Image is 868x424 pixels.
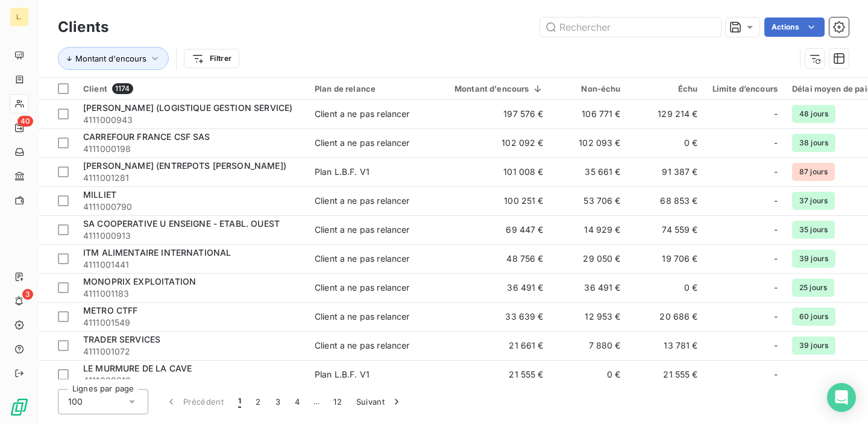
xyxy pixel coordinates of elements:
[774,224,778,236] span: -
[827,383,856,412] div: Open Intercom Messenger
[83,172,300,184] span: 4111001281
[774,282,778,294] span: -
[774,369,778,381] span: -
[792,192,835,210] span: 37 jours
[551,157,628,186] td: 35 661 €
[433,215,551,244] td: 69 447 €
[349,389,410,414] button: Suivant
[83,375,300,387] span: 4111000618
[83,131,210,142] span: CARREFOUR FRANCE CSF SAS
[628,273,705,302] td: 0 €
[83,143,300,155] span: 4111000198
[774,311,778,323] span: -
[551,244,628,273] td: 29 050 €
[433,244,551,273] td: 48 756 €
[68,396,83,408] span: 100
[58,47,169,70] button: Montant d'encours
[551,360,628,389] td: 0 €
[83,259,300,271] span: 4111001441
[58,16,108,38] h3: Clients
[774,166,778,178] span: -
[17,116,33,127] span: 40
[315,369,370,381] div: Plan L.B.F. V1
[551,215,628,244] td: 14 929 €
[628,244,705,273] td: 19 706 €
[83,201,300,213] span: 4111000790
[315,137,410,149] div: Client a ne pas relancer
[315,108,410,120] div: Client a ne pas relancer
[774,108,778,120] span: -
[315,253,410,265] div: Client a ne pas relancer
[83,288,300,300] span: 4111001183
[315,224,410,236] div: Client a ne pas relancer
[83,363,192,373] span: LE MURMURE DE LA CAVE
[440,84,544,93] div: Montant d'encours
[792,105,835,123] span: 48 jours
[326,389,349,414] button: 12
[635,84,698,93] div: Échu
[315,311,410,323] div: Client a ne pas relancer
[792,337,835,355] span: 39 jours
[315,166,370,178] div: Plan L.B.F. V1
[433,128,551,157] td: 102 092 €
[551,100,628,128] td: 106 771 €
[433,302,551,331] td: 33 639 €
[433,100,551,128] td: 197 576 €
[248,389,268,414] button: 2
[83,84,107,93] span: Client
[10,397,29,417] img: Logo LeanPay
[83,346,300,358] span: 4111001072
[792,163,835,181] span: 87 jours
[774,340,778,352] span: -
[238,396,241,408] span: 1
[268,389,288,414] button: 3
[792,134,835,152] span: 38 jours
[83,334,160,344] span: TRADER SERVICES
[83,189,116,200] span: MILLIET
[628,331,705,360] td: 13 781 €
[158,389,231,414] button: Précédent
[551,186,628,215] td: 53 706 €
[83,247,231,258] span: ITM ALIMENTAIRE INTERNATIONAL
[22,289,33,300] span: 3
[83,305,138,315] span: METRO CTFF
[628,157,705,186] td: 91 387 €
[83,103,292,113] span: [PERSON_NAME] (LOGISTIQUE GESTION SERVICE)
[540,17,721,37] input: Rechercher
[628,215,705,244] td: 74 559 €
[433,273,551,302] td: 36 491 €
[551,331,628,360] td: 7 880 €
[112,83,133,94] span: 1174
[315,84,426,93] div: Plan de relance
[83,218,280,229] span: SA COOPERATIVE U ENSEIGNE - ETABL. OUEST
[628,186,705,215] td: 68 853 €
[774,137,778,149] span: -
[764,17,825,37] button: Actions
[774,253,778,265] span: -
[628,302,705,331] td: 20 686 €
[792,308,835,326] span: 60 jours
[83,114,300,126] span: 4111000943
[231,389,248,414] button: 1
[433,331,551,360] td: 21 661 €
[315,340,410,352] div: Client a ne pas relancer
[792,250,835,268] span: 39 jours
[433,186,551,215] td: 100 251 €
[433,157,551,186] td: 101 008 €
[792,221,835,239] span: 35 jours
[712,84,778,93] div: Limite d’encours
[558,84,621,93] div: Non-échu
[433,360,551,389] td: 21 555 €
[551,128,628,157] td: 102 093 €
[83,276,196,286] span: MONOPRIX EXPLOITATION
[792,279,834,297] span: 25 jours
[307,392,326,411] span: …
[10,7,29,27] div: L.
[315,195,410,207] div: Client a ne pas relancer
[774,195,778,207] span: -
[551,273,628,302] td: 36 491 €
[628,100,705,128] td: 129 214 €
[83,160,286,171] span: [PERSON_NAME] (ENTREPOTS [PERSON_NAME])
[551,302,628,331] td: 12 953 €
[628,360,705,389] td: 21 555 €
